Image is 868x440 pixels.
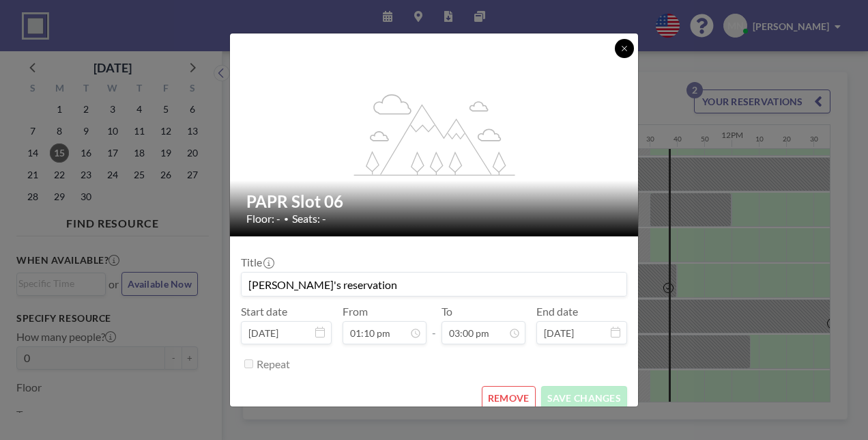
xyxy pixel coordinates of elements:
label: To [442,305,452,318]
label: Start date [241,305,287,318]
button: SAVE CHANGES [541,386,627,410]
span: • [284,214,289,224]
span: Seats: - [292,212,326,225]
h2: PAPR Slot 06 [246,191,623,212]
span: Floor: - [246,212,280,225]
button: REMOVE [482,386,536,410]
label: From [343,305,368,318]
label: End date [536,305,578,318]
label: Title [241,256,273,269]
label: Repeat [257,357,290,371]
input: (No title) [242,273,626,296]
span: - [432,310,436,340]
g: flex-grow: 1.2; [354,93,515,175]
